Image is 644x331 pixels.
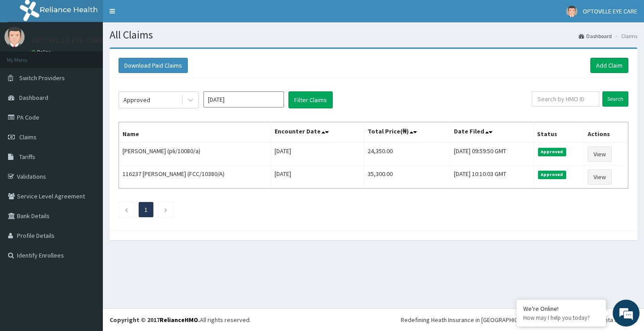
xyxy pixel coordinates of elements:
a: Online [31,49,53,55]
span: We're online! [52,105,123,195]
span: OPTOVILLE EYE CARE [583,7,637,15]
p: OPTOVILLE EYE CARE [31,36,103,44]
td: 35,300.00 [364,166,450,189]
button: Download Paid Claims [119,58,188,73]
span: Approved [538,148,566,156]
input: Search by HMO ID [532,91,599,107]
strong: Copyright © 2017 . [110,316,200,324]
li: Claims [613,32,637,40]
a: Next page [164,206,168,214]
footer: All rights reserved. [103,308,644,331]
a: Page 1 is your current page [144,206,148,214]
th: Actions [584,122,628,143]
a: Add Claim [590,58,628,73]
span: Tariffs [19,153,35,161]
input: Search [602,91,628,107]
a: Previous page [124,206,128,214]
th: Status [534,122,584,143]
td: 24,350.00 [364,142,450,166]
td: [PERSON_NAME] (pli/10080/a) [119,142,271,166]
div: Redefining Heath Insurance in [GEOGRAPHIC_DATA] using Telemedicine and Data Science! [401,315,637,324]
span: Dashboard [19,94,48,102]
span: Approved [538,171,566,179]
td: [DATE] [271,142,364,166]
input: Select Month and Year [203,91,284,107]
img: User Image [4,27,25,47]
span: Switch Providers [19,74,65,82]
th: Date Filed [450,122,534,143]
a: View [588,169,612,185]
td: [DATE] [271,166,364,189]
div: Approved [123,95,150,104]
h1: All Claims [110,29,637,41]
div: Minimize live chat window [147,4,168,26]
td: [DATE] 10:10:03 GMT [450,166,534,189]
img: User Image [566,6,577,17]
span: Claims [19,133,37,141]
img: d_794563401_company_1708531726252_794563401 [17,45,36,67]
p: How may I help you today? [523,314,599,322]
button: Filter Claims [288,91,333,108]
a: RelianceHMO [160,316,198,324]
div: We're Online! [523,305,599,313]
th: Total Price(₦) [364,122,450,143]
textarea: Type your message and hit 'Enter' [4,229,170,260]
a: View [588,146,612,162]
th: Encounter Date [271,122,364,143]
td: [DATE] 09:59:50 GMT [450,142,534,166]
td: 116237 [PERSON_NAME] (FCC/10380/A) [119,166,271,189]
div: Chat with us now [47,50,150,62]
a: Dashboard [579,32,612,40]
th: Name [119,122,271,143]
